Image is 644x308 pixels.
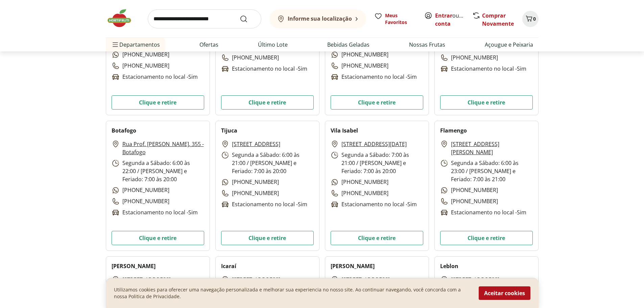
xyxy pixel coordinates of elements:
[451,140,533,156] a: [STREET_ADDRESS][PERSON_NAME]
[409,41,445,49] a: Nossas Frutas
[114,286,471,300] p: Utilizamos cookies para oferecer uma navegação personalizada e melhorar sua experiencia no nosso ...
[221,95,314,110] button: Clique e retire
[440,231,533,245] button: Clique e retire
[440,126,467,135] h2: Flamengo
[522,11,539,27] button: Carrinho
[112,197,169,206] p: [PHONE_NUMBER]
[440,186,498,194] p: [PHONE_NUMBER]
[440,53,498,62] p: [PHONE_NUMBER]
[435,12,452,19] a: Entrar
[327,41,369,49] a: Bebidas Geladas
[451,276,533,292] a: [STREET_ADDRESS][PERSON_NAME]
[374,12,416,26] a: Meus Favoritos
[331,151,423,175] p: Segunda a Sábado: 7:00 às 21:00 / [PERSON_NAME] e Feriado: 7:00 às 20:00
[221,178,279,186] p: [PHONE_NUMBER]
[112,95,204,110] button: Clique e retire
[199,41,218,49] a: Ofertas
[533,16,536,22] span: 0
[269,9,366,28] button: Informe sua localização
[112,73,198,81] p: Estacionamento no local - Sim
[288,15,352,22] b: Informe sua localização
[112,186,169,194] p: [PHONE_NUMBER]
[112,62,169,70] p: [PHONE_NUMBER]
[112,231,204,245] button: Clique e retire
[440,95,533,110] button: Clique e retire
[221,65,307,73] p: Estacionamento no local - Sim
[221,151,314,175] p: Segunda a Sábado: 6:00 às 21:00 / [PERSON_NAME] e Feriado: 7:00 às 20:00
[112,126,136,135] h2: Botafogo
[221,200,307,209] p: Estacionamento no local - Sim
[112,262,156,270] h2: [PERSON_NAME]
[221,231,314,245] button: Clique e retire
[385,12,416,26] span: Meus Favoritos
[112,208,198,217] p: Estacionamento no local - Sim
[122,140,204,156] a: Rua Prof. [PERSON_NAME], 355 - Botafogo
[341,276,423,292] a: [STREET_ADDRESS][PERSON_NAME]
[221,189,279,197] p: [PHONE_NUMBER]
[440,65,526,73] p: Estacionamento no local - Sim
[106,8,140,28] img: Hortifruti
[440,197,498,206] p: [PHONE_NUMBER]
[435,12,472,27] a: Criar conta
[112,159,204,183] p: Segunda a Sábado: 6:00 às 22:00 / [PERSON_NAME] e Feriado: 7:00 às 20:00
[440,208,526,217] p: Estacionamento no local - Sim
[331,95,423,110] button: Clique e retire
[232,276,314,292] a: [STREET_ADDRESS][PERSON_NAME]
[112,50,169,59] p: [PHONE_NUMBER]
[232,140,280,148] a: [STREET_ADDRESS]
[331,262,375,270] h2: [PERSON_NAME]
[331,126,358,135] h2: Vila Isabel
[331,231,423,245] button: Clique e retire
[485,41,533,49] a: Açougue e Peixaria
[440,159,533,183] p: Segunda a Sábado: 6:00 às 23:00 / [PERSON_NAME] e Feriado: 7:00 às 21:00
[331,178,388,186] p: [PHONE_NUMBER]
[331,62,388,70] p: [PHONE_NUMBER]
[435,11,465,28] span: ou
[221,53,279,62] p: [PHONE_NUMBER]
[440,262,458,270] h2: Leblon
[111,37,160,53] span: Departamentos
[240,15,256,23] button: Submit Search
[221,126,237,135] h2: Tijuca
[482,12,514,27] a: Comprar Novamente
[341,140,407,148] a: [STREET_ADDRESS][DATE]
[122,276,204,292] a: [STREET_ADDRESS][PERSON_NAME]
[221,262,236,270] h2: Icaraí
[331,50,388,59] p: [PHONE_NUMBER]
[148,9,261,28] input: search
[331,189,388,197] p: [PHONE_NUMBER]
[479,286,530,300] button: Aceitar cookies
[331,200,417,209] p: Estacionamento no local - Sim
[331,73,417,81] p: Estacionamento no local - Sim
[258,41,288,49] a: Último Lote
[111,37,119,53] button: Menu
